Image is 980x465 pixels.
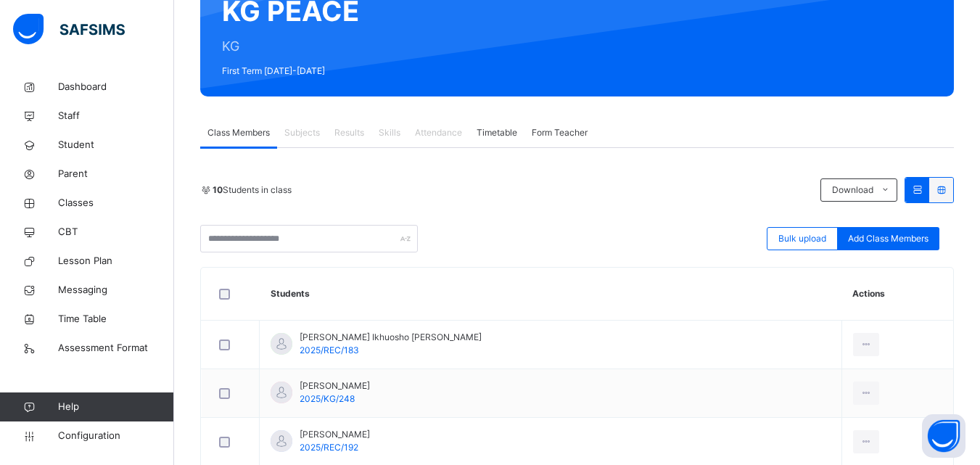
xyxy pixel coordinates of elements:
[300,331,482,344] span: [PERSON_NAME] Ikhuosho [PERSON_NAME]
[415,126,462,139] span: Attendance
[300,442,358,453] span: 2025/REC/192
[379,126,400,139] span: Skills
[58,138,174,152] span: Student
[284,126,320,139] span: Subjects
[58,225,174,239] span: CBT
[58,283,174,297] span: Messaging
[58,429,173,443] span: Configuration
[13,14,125,44] img: safsims
[213,184,223,195] b: 10
[58,254,174,268] span: Lesson Plan
[841,268,953,321] th: Actions
[58,80,174,94] span: Dashboard
[300,345,359,355] span: 2025/REC/183
[848,232,928,245] span: Add Class Members
[832,184,873,197] span: Download
[260,268,842,321] th: Students
[300,379,370,392] span: [PERSON_NAME]
[58,400,173,414] span: Help
[58,312,174,326] span: Time Table
[334,126,364,139] span: Results
[207,126,270,139] span: Class Members
[58,167,174,181] span: Parent
[300,428,370,441] span: [PERSON_NAME]
[58,341,174,355] span: Assessment Format
[532,126,588,139] span: Form Teacher
[778,232,826,245] span: Bulk upload
[922,414,965,458] button: Open asap
[477,126,517,139] span: Timetable
[213,184,292,197] span: Students in class
[58,196,174,210] span: Classes
[300,393,355,404] span: 2025/KG/248
[58,109,174,123] span: Staff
